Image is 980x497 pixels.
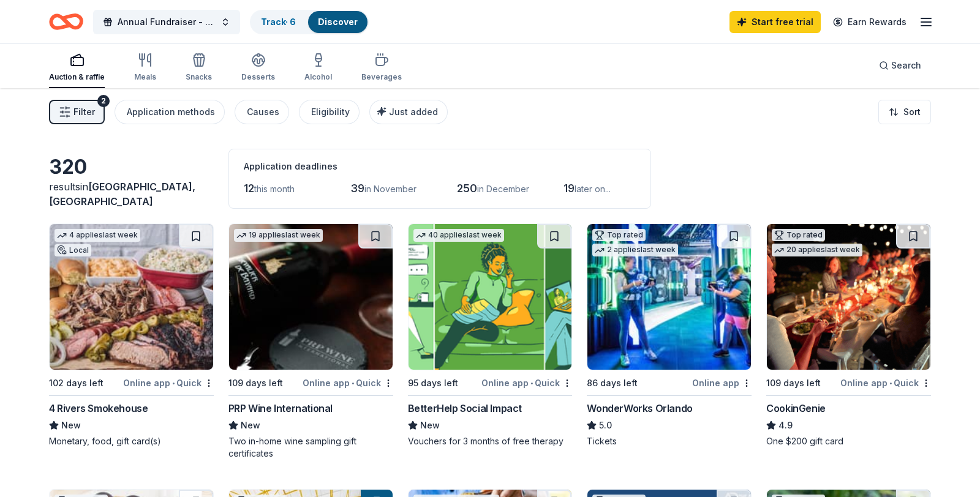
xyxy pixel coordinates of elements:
[772,244,862,256] div: 20 applies last week
[244,182,254,195] span: 12
[389,106,438,117] span: Just added
[587,224,751,370] img: Image for WonderWorks Orlando
[778,418,793,433] span: 4.9
[234,229,323,242] div: 19 applies last week
[563,182,575,195] span: 19
[97,95,110,107] div: 2
[49,7,83,36] a: Home
[408,401,522,416] div: BetterHelp Social Impact
[530,378,533,388] span: •
[481,375,572,390] div: Online app Quick
[409,224,572,370] img: Image for BetterHelp Social Impact
[118,15,216,29] span: Annual Fundraiser - Celebrating 15 Years of Home and Hope
[228,435,393,460] div: Two in-home wine sampling gift certificates
[587,401,692,416] div: WonderWorks Orlando
[477,184,529,194] span: in December
[772,229,825,241] div: Top rated
[55,229,140,242] div: 4 applies last week
[235,100,289,124] button: Causes
[767,224,930,370] img: Image for CookinGenie
[49,181,195,207] span: in
[408,435,573,447] div: Vouchers for 3 months of free therapy
[299,100,360,124] button: Eligibility
[826,11,914,33] a: Earn Rewards
[49,155,214,179] div: 320
[587,435,752,447] div: Tickets
[318,17,358,27] a: Discover
[241,72,275,82] div: Desserts
[303,375,393,390] div: Online app Quick
[350,182,364,195] span: 39
[420,418,440,433] span: New
[186,48,212,88] button: Snacks
[228,401,333,416] div: PRP Wine International
[93,10,240,34] button: Annual Fundraiser - Celebrating 15 Years of Home and Hope
[729,11,821,33] a: Start free trial
[592,229,646,241] div: Top rated
[361,48,402,88] button: Beverages
[891,58,921,73] span: Search
[241,418,260,433] span: New
[304,48,332,88] button: Alcohol
[889,378,892,388] span: •
[254,184,295,194] span: this month
[692,375,752,390] div: Online app
[55,244,91,256] div: Local
[766,223,931,447] a: Image for CookinGenieTop rated20 applieslast week109 days leftOnline app•QuickCookinGenie4.9One $...
[49,401,148,416] div: 4 Rivers Smokehouse
[869,53,931,78] button: Search
[49,181,195,207] span: [GEOGRAPHIC_DATA], [GEOGRAPHIC_DATA]
[244,159,636,174] div: Application deadlines
[49,100,105,124] button: Filter2
[766,376,821,390] div: 109 days left
[49,179,214,209] div: results
[250,10,369,34] button: Track· 6Discover
[457,182,477,195] span: 250
[304,72,332,82] div: Alcohol
[575,184,611,194] span: later on...
[261,17,296,27] a: Track· 6
[247,105,279,119] div: Causes
[50,224,213,370] img: Image for 4 Rivers Smokehouse
[49,72,105,82] div: Auction & raffle
[840,375,931,390] div: Online app Quick
[364,184,417,194] span: in November
[408,223,573,447] a: Image for BetterHelp Social Impact40 applieslast week95 days leftOnline app•QuickBetterHelp Socia...
[49,376,104,390] div: 102 days left
[766,435,931,447] div: One $200 gift card
[587,223,752,447] a: Image for WonderWorks OrlandoTop rated2 applieslast week86 days leftOnline appWonderWorks Orlando...
[49,223,214,447] a: Image for 4 Rivers Smokehouse4 applieslast weekLocal102 days leftOnline app•Quick4 Rivers Smokeho...
[599,418,612,433] span: 5.0
[49,435,214,447] div: Monetary, food, gift card(s)
[61,418,81,433] span: New
[241,48,275,88] button: Desserts
[228,223,393,460] a: Image for PRP Wine International19 applieslast week109 days leftOnline app•QuickPRP Wine Internat...
[134,72,156,82] div: Meals
[587,376,638,390] div: 86 days left
[311,105,350,119] div: Eligibility
[123,375,214,390] div: Online app Quick
[127,105,215,119] div: Application methods
[413,229,504,242] div: 40 applies last week
[73,105,95,119] span: Filter
[186,72,212,82] div: Snacks
[352,378,354,388] span: •
[592,244,678,256] div: 2 applies last week
[134,48,156,88] button: Meals
[878,100,931,124] button: Sort
[115,100,225,124] button: Application methods
[766,401,826,416] div: CookinGenie
[49,48,105,88] button: Auction & raffle
[408,376,458,390] div: 95 days left
[172,378,175,388] span: •
[229,224,393,370] img: Image for PRP Wine International
[361,72,402,82] div: Beverages
[369,100,448,124] button: Just added
[903,105,921,119] span: Sort
[228,376,283,390] div: 109 days left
